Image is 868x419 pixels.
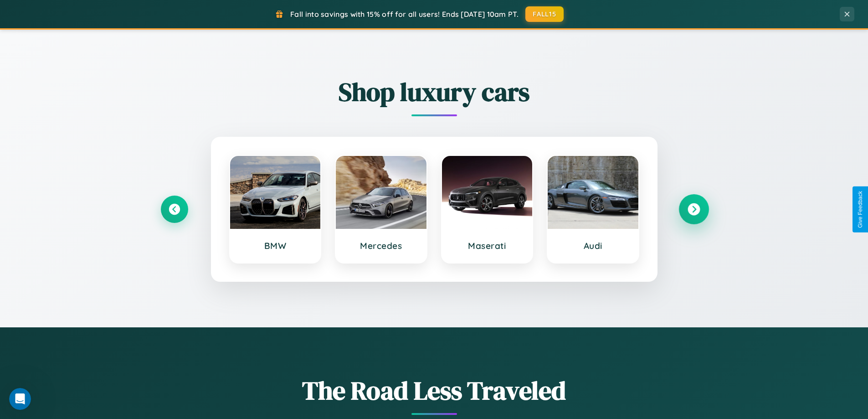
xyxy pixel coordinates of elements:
[239,240,312,251] h3: BMW
[451,240,524,251] h3: Maserati
[161,74,708,109] h2: Shop luxury cars
[161,373,708,408] h1: The Road Less Traveled
[9,388,31,410] iframe: Intercom live chat
[525,6,564,22] button: FALL15
[345,240,417,251] h3: Mercedes
[557,240,629,251] h3: Audi
[290,10,519,19] span: Fall into savings with 15% off for all users! Ends [DATE] 10am PT.
[857,191,863,228] div: Give Feedback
